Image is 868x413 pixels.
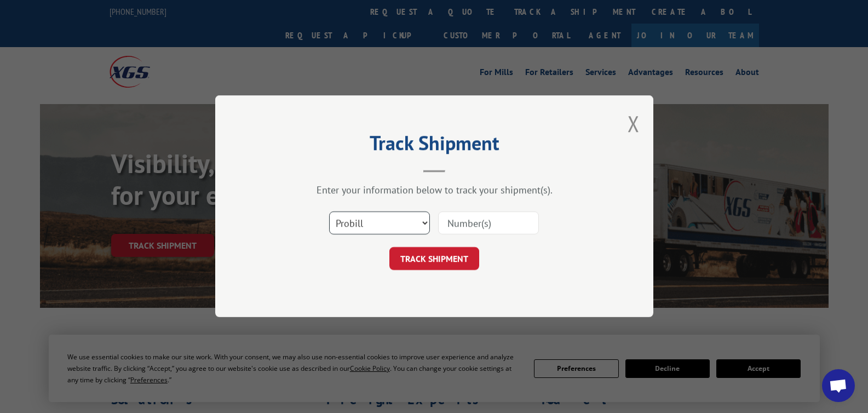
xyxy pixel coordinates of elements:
[822,369,855,402] div: Open chat
[270,135,599,156] h2: Track Shipment
[438,212,539,235] input: Number(s)
[389,248,479,271] button: TRACK SHIPMENT
[628,109,640,138] button: Close modal
[270,184,599,197] div: Enter your information below to track your shipment(s).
